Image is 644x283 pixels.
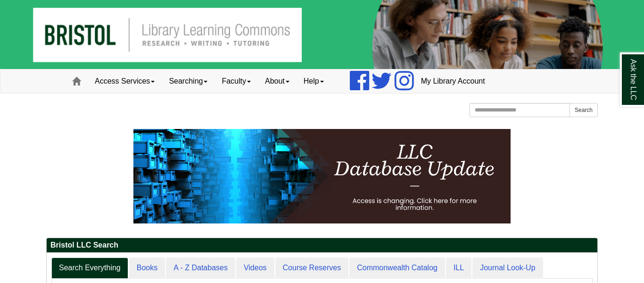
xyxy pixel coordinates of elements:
a: About [258,69,297,93]
a: Journal Look-Up [472,257,543,279]
a: A - Z Databases [166,257,235,279]
a: Help [297,69,331,93]
a: My Library Account [414,69,492,93]
a: Books [129,257,165,279]
img: HTML tutorial [133,129,511,223]
a: Searching [162,69,215,93]
a: Faculty [215,69,258,93]
h2: Bristol LLC Search [47,238,597,253]
a: Videos [236,257,274,279]
a: Commonwealth Catalog [349,257,445,279]
a: Course Reserves [275,257,349,279]
a: Search Everything [51,257,128,279]
a: ILL [446,257,471,279]
a: Access Services [88,69,162,93]
button: Search [570,103,598,117]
